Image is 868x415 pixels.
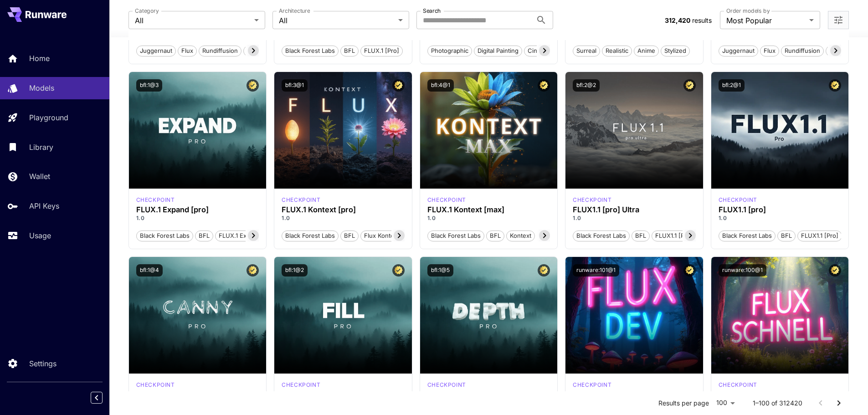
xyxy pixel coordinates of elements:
[282,230,339,241] button: Black Forest Labs
[486,230,504,241] button: BFL
[524,46,559,56] span: Cinematic
[340,45,359,56] button: BFL
[178,45,197,56] button: flux
[726,7,770,15] label: Order models by
[658,399,709,408] p: Results per page
[573,231,629,241] span: Black Forest Labs
[282,196,320,204] p: checkpoint
[98,389,109,406] div: Collapse sidebar
[427,390,550,399] h3: FLUX.1 Depth [pro]
[507,231,534,241] span: Kontext
[282,381,320,389] p: checkpoint
[573,205,696,214] div: FLUX1.1 [pro] Ultra
[538,264,550,277] button: Certified Model – Vetted for best performance and includes a commercial license.
[136,205,259,214] h3: FLUX.1 Expand [pro]
[719,46,758,56] span: juggernaut
[427,45,472,56] button: Photographic
[826,46,853,56] span: schnell
[340,230,359,241] button: BFL
[135,7,159,15] label: Category
[282,79,308,92] button: bfl:3@1
[719,79,745,92] button: bfl:2@1
[652,231,711,241] span: FLUX1.1 [pro] Ultra
[602,45,632,56] button: Realistic
[661,45,690,56] button: Stylized
[199,46,241,56] span: rundiffusion
[719,196,757,204] p: checkpoint
[781,45,824,56] button: rundiffusion
[428,231,484,241] span: Black Forest Labs
[719,381,757,389] p: checkpoint
[692,16,712,24] span: results
[199,45,241,56] button: rundiffusion
[665,16,690,24] span: 312,420
[719,205,842,214] h3: FLUX1.1 [pro]
[341,231,358,241] span: BFL
[136,381,175,389] p: checkpoint
[282,264,308,277] button: bfl:1@2
[282,381,320,389] div: fluxpro
[282,196,320,204] div: FLUX.1 Kontext [pro]
[423,7,441,15] label: Search
[632,230,650,241] button: BFL
[136,214,259,222] p: 1.0
[652,230,711,241] button: FLUX1.1 [pro] Ultra
[753,399,802,408] p: 1–100 of 312420
[29,200,59,211] p: API Keys
[136,230,193,241] button: Black Forest Labs
[178,46,196,56] span: flux
[573,390,696,399] h3: FLUX Dev
[136,264,163,277] button: bfl:1@4
[282,231,338,241] span: Black Forest Labs
[341,46,358,56] span: BFL
[136,390,259,399] h3: FLUX.1 Canny [pro]
[719,230,776,241] button: Black Forest Labs
[760,46,779,56] span: flux
[282,390,405,399] h3: FLUX.1 Fill [pro]
[573,214,696,222] p: 1.0
[427,79,454,92] button: bfl:4@1
[760,45,779,56] button: flux
[777,230,796,241] button: BFL
[136,79,162,92] button: bfl:1@3
[474,46,522,56] span: Digital Painting
[136,196,175,204] p: checkpoint
[683,264,696,277] button: Certified Model – Vetted for best performance and includes a commercial license.
[428,46,472,56] span: Photographic
[427,205,550,214] h3: FLUX.1 Kontext [max]
[573,196,611,204] p: checkpoint
[797,230,842,241] button: FLUX1.1 [pro]
[573,264,619,277] button: runware:101@1
[29,53,50,64] p: Home
[29,112,68,123] p: Playground
[602,46,632,56] span: Realistic
[778,231,795,241] span: BFL
[573,230,630,241] button: Black Forest Labs
[136,45,176,56] button: juggernaut
[137,46,175,56] span: juggernaut
[215,230,280,241] button: FLUX.1 Expand [pro]
[360,230,403,241] button: Flux Kontext
[573,45,600,56] button: Surreal
[719,390,842,399] div: FLUX Schnell
[136,381,175,389] div: fluxpro
[719,214,842,222] p: 1.0
[392,79,405,92] button: Certified Model – Vetted for best performance and includes a commercial license.
[243,45,260,56] button: pro
[427,264,453,277] button: bfl:1@5
[29,171,50,182] p: Wallet
[282,205,405,214] h3: FLUX.1 Kontext [pro]
[360,45,403,56] button: FLUX.1 [pro]
[427,214,550,222] p: 1.0
[487,231,504,241] span: BFL
[279,7,310,15] label: Architecture
[427,230,484,241] button: Black Forest Labs
[719,196,757,204] div: fluxpro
